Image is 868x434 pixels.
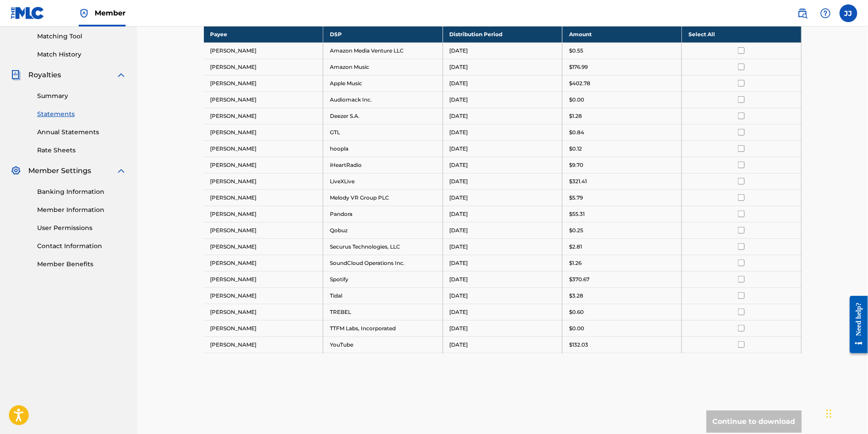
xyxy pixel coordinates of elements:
[569,63,588,71] p: $176.99
[204,255,323,271] td: [PERSON_NAME]
[323,59,443,75] td: Amazon Music
[37,109,126,119] a: Statements
[323,91,443,108] td: Audiomack Inc.
[443,59,562,75] td: [DATE]
[682,26,801,42] th: Select All
[204,42,323,59] td: [PERSON_NAME]
[569,341,588,349] p: $132.03
[204,173,323,189] td: [PERSON_NAME]
[323,271,443,287] td: Spotify
[323,222,443,238] td: Qobuz
[79,8,89,19] img: Top Rightsholder
[204,320,323,336] td: [PERSON_NAME]
[204,287,323,304] td: [PERSON_NAME]
[569,275,589,283] p: $370.67
[323,206,443,222] td: Pandora
[569,161,583,169] p: $9.70
[323,238,443,255] td: Securus Technologies, LLC
[824,392,868,434] iframe: Chat Widget
[323,173,443,189] td: LiveXLive
[443,304,562,320] td: [DATE]
[37,205,126,215] a: Member Information
[443,140,562,157] td: [DATE]
[323,140,443,157] td: hoopla
[37,91,126,101] a: Summary
[569,128,584,136] p: $0.84
[323,255,443,271] td: SoundCloud Operations Inc.
[28,166,91,176] span: Member Settings
[204,108,323,124] td: [PERSON_NAME]
[562,26,681,42] th: Amount
[443,124,562,140] td: [DATE]
[443,75,562,91] td: [DATE]
[569,47,583,55] p: $0.55
[204,206,323,222] td: [PERSON_NAME]
[204,124,323,140] td: [PERSON_NAME]
[204,59,323,75] td: [PERSON_NAME]
[323,336,443,353] td: YouTube
[204,238,323,255] td: [PERSON_NAME]
[323,108,443,124] td: Deezer S.A.
[323,42,443,59] td: Amazon Media Venture LLC
[204,91,323,108] td: [PERSON_NAME]
[443,222,562,238] td: [DATE]
[323,157,443,173] td: iHeartRadio
[569,259,581,267] p: $1.26
[443,238,562,255] td: [DATE]
[443,336,562,353] td: [DATE]
[569,243,582,251] p: $2.81
[794,4,811,22] a: Public Search
[37,146,126,155] a: Rate Sheets
[323,75,443,91] td: Apple Music
[569,325,584,332] p: $0.00
[844,288,868,362] iframe: Resource Center
[569,177,587,185] p: $321.41
[204,157,323,173] td: [PERSON_NAME]
[37,260,126,269] a: Member Benefits
[443,320,562,336] td: [DATE]
[569,79,590,87] p: $402.78
[204,222,323,238] td: [PERSON_NAME]
[116,166,126,176] img: expand
[443,91,562,108] td: [DATE]
[817,4,834,22] div: Help
[37,50,126,59] a: Match History
[569,145,582,153] p: $0.12
[797,8,808,19] img: search
[569,292,583,300] p: $3.28
[569,210,585,218] p: $55.31
[323,320,443,336] td: TTFM Labs, Incorporated
[840,4,857,22] div: User Menu
[323,304,443,320] td: TREBEL
[323,26,443,42] th: DSP
[204,336,323,353] td: [PERSON_NAME]
[443,189,562,206] td: [DATE]
[569,194,583,202] p: $5.79
[95,8,126,18] span: Member
[569,112,582,120] p: $1.28
[443,255,562,271] td: [DATE]
[443,287,562,304] td: [DATE]
[11,70,21,80] img: Royalties
[820,8,831,19] img: help
[37,242,126,251] a: Contact Information
[443,173,562,189] td: [DATE]
[323,124,443,140] td: GTL
[204,26,323,42] th: Payee
[569,226,583,234] p: $0.25
[11,166,21,176] img: Member Settings
[11,7,45,19] img: MLC Logo
[37,223,126,233] a: User Permissions
[204,75,323,91] td: [PERSON_NAME]
[116,70,126,80] img: expand
[443,42,562,59] td: [DATE]
[443,108,562,124] td: [DATE]
[443,26,562,42] th: Distribution Period
[569,308,584,316] p: $0.60
[37,128,126,137] a: Annual Statements
[569,96,584,104] p: $0.00
[204,304,323,320] td: [PERSON_NAME]
[826,400,832,427] div: Drag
